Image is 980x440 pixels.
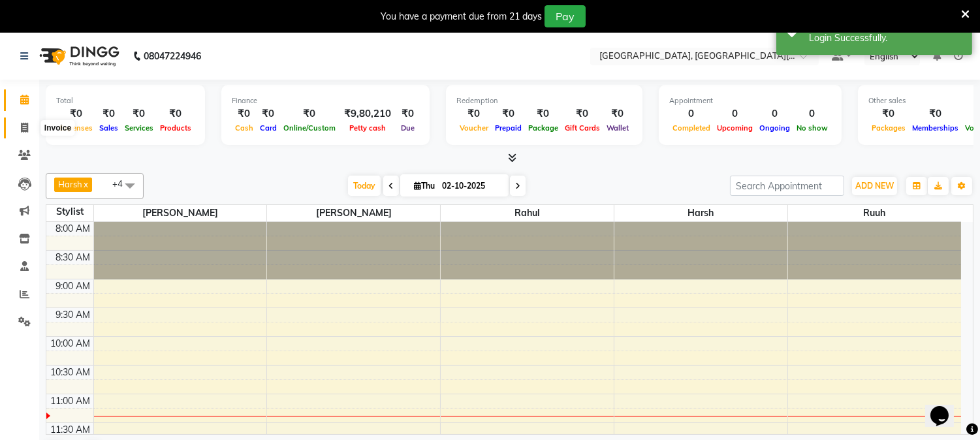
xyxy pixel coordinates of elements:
div: 11:00 AM [48,394,93,408]
div: You have a payment due from 21 days [381,10,542,24]
div: 10:30 AM [48,366,93,379]
span: No show [793,123,831,133]
div: 9:30 AM [54,308,93,322]
b: 08047224946 [144,38,201,74]
span: Sales [96,123,121,133]
div: ₹0 [603,106,632,121]
div: ₹0 [121,106,157,121]
div: 0 [714,106,756,121]
div: Total [56,95,195,106]
button: ADD NEW [852,177,897,195]
span: Prepaid [492,123,525,133]
span: Harsh [58,179,82,189]
div: ₹0 [56,106,96,121]
span: Cash [232,123,257,133]
span: ADD NEW [855,181,894,191]
span: Gift Cards [561,123,603,133]
div: 11:30 AM [48,423,93,437]
button: Pay [545,5,586,27]
div: Login Successfully. [809,31,962,45]
div: ₹0 [232,106,257,121]
div: ₹0 [96,106,121,121]
span: Online/Custom [280,123,339,133]
span: Package [525,123,561,133]
span: ruuh [788,205,961,221]
div: ₹0 [456,106,492,121]
span: Card [257,123,280,133]
span: Thu [411,181,438,191]
div: ₹0 [157,106,195,121]
div: Redemption [456,95,632,106]
span: Petty cash [346,123,389,133]
span: Harsh [614,205,787,221]
span: Services [121,123,157,133]
input: 2025-10-02 [438,176,503,196]
div: 8:00 AM [54,222,93,236]
span: Products [157,123,195,133]
div: 9:00 AM [54,279,93,293]
span: Ongoing [756,123,793,133]
div: ₹0 [868,106,909,121]
input: Search Appointment [730,176,844,196]
div: ₹0 [396,106,419,121]
span: Due [398,123,418,133]
iframe: chat widget [925,388,967,427]
div: Appointment [669,95,831,106]
span: Memberships [909,123,962,133]
div: 8:30 AM [54,251,93,264]
span: Packages [868,123,909,133]
div: ₹9,80,210 [339,106,396,121]
div: 0 [793,106,831,121]
div: 0 [756,106,793,121]
div: ₹0 [909,106,962,121]
span: Completed [669,123,714,133]
span: rahul [441,205,614,221]
div: ₹0 [561,106,603,121]
span: Today [348,176,381,196]
div: ₹0 [525,106,561,121]
div: ₹0 [280,106,339,121]
span: Upcoming [714,123,756,133]
div: ₹0 [257,106,280,121]
span: Wallet [603,123,632,133]
img: logo [33,38,123,74]
div: Stylist [46,205,93,219]
div: Invoice [41,120,74,136]
div: 10:00 AM [48,337,93,351]
span: +4 [112,178,133,189]
span: Voucher [456,123,492,133]
span: [PERSON_NAME] [94,205,267,221]
div: ₹0 [492,106,525,121]
div: 0 [669,106,714,121]
span: [PERSON_NAME] [267,205,440,221]
a: x [82,179,88,189]
div: Finance [232,95,419,106]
